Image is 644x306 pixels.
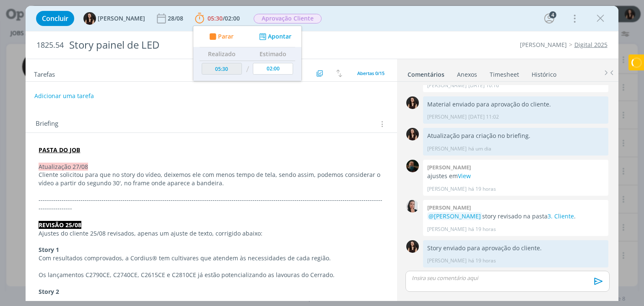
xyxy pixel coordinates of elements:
button: Adicionar uma tarefa [34,88,94,104]
img: C [406,200,419,213]
p: Ajustes do cliente 25/08 revisados, apenas um ajuste de texto, corrigido abaixo: [39,229,384,238]
strong: Story 1 [39,246,59,254]
th: Estimado [251,47,296,61]
strong: Story 2 [39,288,59,296]
b: [PERSON_NAME] [427,163,471,171]
a: [PERSON_NAME] [520,41,567,49]
b: [PERSON_NAME] [427,204,471,211]
span: Aprovação Cliente [254,14,322,23]
button: Apontar [257,32,292,41]
img: arrow-down-up.svg [336,70,342,77]
img: I [406,128,419,140]
span: @[PERSON_NAME] [428,212,481,220]
td: / [244,61,251,78]
div: 28/08 [168,16,185,21]
p: story revisado na pasta . [427,212,604,220]
button: 05:30/02:00 [193,12,242,25]
span: Concluir [42,15,68,22]
div: dialog [26,6,618,301]
span: Atualização 27/08 [39,163,88,171]
p: [PERSON_NAME] [427,82,467,89]
span: há 19 horas [468,257,496,265]
button: Aprovação Cliente [253,13,322,24]
span: há um dia [468,145,491,153]
p: -------------------------------------------------------------------------------------------------... [39,196,384,213]
a: Timesheet [489,67,519,79]
button: Parar [207,32,234,41]
p: ajustes em [427,172,604,180]
span: [DATE] 11:02 [468,113,499,121]
img: I [406,240,419,253]
span: Parar [218,34,234,39]
a: Histórico [531,67,557,79]
a: 3. Cliente [548,212,574,220]
a: Digital 2025 [574,41,608,49]
p: Os lançamentos C2790CE, C2740CE, C2615CE e C2810CE já estão potencializando as lavouras do Cerrado. [39,271,384,279]
a: Comentários [407,67,445,79]
span: [PERSON_NAME] [98,16,145,21]
th: Realizado [200,47,244,61]
p: Story enviado para aprovação do cliente. [427,244,604,252]
p: Cliente solicitou para que no story do vídeo, deixemos ele com menos tempo de tela, sendo assim, ... [39,171,384,187]
div: Story painel de LED [65,35,366,55]
img: M [406,160,419,172]
span: / [223,14,225,22]
img: I [83,12,96,25]
p: [PERSON_NAME] [427,145,467,153]
p: Com resultados comprovados, a Cordius® tem cultivares que atendem às necessidades de cada região. [39,254,384,262]
button: I[PERSON_NAME] [83,12,145,25]
span: há 19 horas [468,226,496,233]
p: [PERSON_NAME] [427,257,467,265]
span: Abertas 0/15 [357,70,384,76]
a: PASTA DO JOB [39,146,80,154]
ul: 05:30/02:00 [193,26,302,81]
p: Material enviado para aprovação do cliente. [427,100,604,109]
strong: REVISÃO 25/08 [39,221,81,229]
span: Briefing [36,119,58,130]
p: [PERSON_NAME] [427,113,467,121]
div: 4 [549,11,556,18]
a: View [458,172,471,180]
p: Atualização para criação no briefing. [427,132,604,140]
p: [PERSON_NAME] [427,226,467,233]
img: I [406,96,419,109]
span: [DATE] 10:16 [468,82,499,89]
div: Anexos [457,70,477,79]
button: 4 [543,12,556,25]
p: O vídeo ficou com uma linha branca na parte superior durante toda a duração, conferir. [39,296,384,304]
span: 05:30 [208,14,223,22]
button: Concluir [36,11,74,26]
p: [PERSON_NAME] [427,185,467,193]
span: há 19 horas [468,185,496,193]
span: 1825.54 [36,41,64,50]
span: 02:00 [225,14,240,22]
span: Tarefas [34,68,55,78]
